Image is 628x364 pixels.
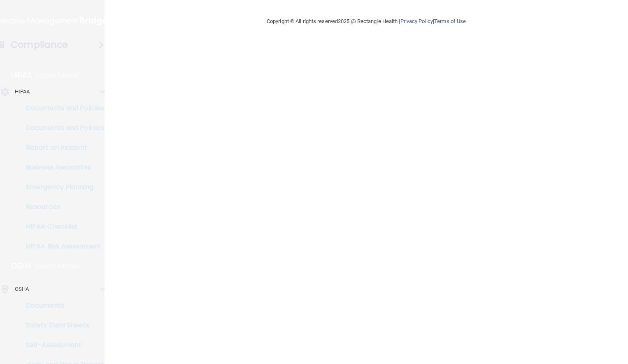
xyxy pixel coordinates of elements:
[5,144,118,152] p: Report an Incident
[15,87,30,97] p: HIPAA
[5,242,118,250] p: HIPAA Risk Assessment
[5,341,118,349] p: Self-Assessment
[11,261,32,271] p: OSHA
[5,321,118,329] p: Safety Data Sheets
[434,18,466,24] a: Terms of Use
[5,104,118,112] p: Documents and Policies
[11,70,32,80] p: HIPAA
[15,284,29,294] p: OSHA
[36,261,79,271] p: Learn More!
[11,39,68,51] h4: Compliance
[5,183,118,191] p: Emergency Planning
[5,163,118,172] p: Business Associates
[216,8,516,35] div: Copyright © All rights reserved 2025 @ Rectangle Health | |
[36,70,80,80] p: Learn More!
[400,18,433,24] a: Privacy Policy
[5,301,118,310] p: Documents
[5,223,118,231] p: HIPAA Checklist
[5,124,118,132] p: Documents and Policies
[5,203,118,211] p: Resources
